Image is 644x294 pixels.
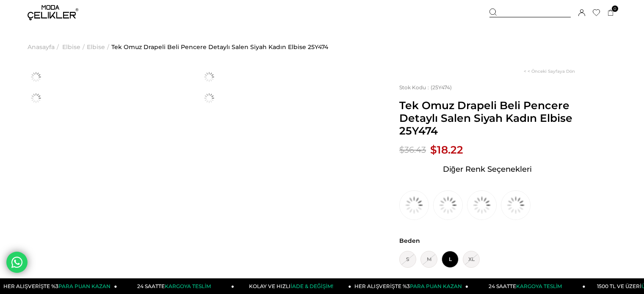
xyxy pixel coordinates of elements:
a: 24 SAATTEKARGOYA TESLİM [468,278,586,294]
a: 24 SAATTEKARGOYA TESLİM [117,278,235,294]
span: XL [463,251,480,268]
img: Salen elbise 25Y474 [201,90,218,107]
a: HER ALIŞVERİŞTE %3PARA PUAN KAZAN [351,278,469,294]
img: Tek Omuz Drapeli Beli Pencere Detaylı Salen Lacivert Kadın Elbise 25Y474 [433,190,463,220]
span: 0 [612,5,618,12]
span: L [442,251,459,268]
span: PARA PUAN KAZAN [58,283,111,289]
img: Tek Omuz Drapeli Beli Pencere Detaylı Salen Lila Kadın Elbise 25Y474 [467,190,497,220]
span: Tek Omuz Drapeli Beli Pencere Detaylı Salen Siyah Kadın Elbise 25Y474 [399,99,575,137]
li: > [87,25,111,69]
a: < < Önceki Sayfaya Dön [524,69,575,74]
img: logo [28,5,78,20]
a: Anasayfa [28,25,55,69]
img: Salen elbise 25Y474 [28,90,44,107]
a: 0 [608,10,614,16]
a: Tek Omuz Drapeli Beli Pencere Detaylı Salen Siyah Kadın Elbise 25Y474 [111,25,328,69]
a: Elbise [62,25,80,69]
span: $18.22 [430,143,463,156]
a: Elbise [87,25,105,69]
span: (25Y474) [399,84,452,91]
span: KARGOYA TESLİM [516,283,562,289]
span: Stok Kodu [399,84,431,91]
img: Salen elbise 25Y474 [28,69,44,85]
a: KOLAY VE HIZLIİADE & DEĞİŞİM! [234,278,351,294]
li: > [62,25,87,69]
span: M [420,251,437,268]
span: Diğer Renk Seçenekleri [443,162,532,176]
span: PARA PUAN KAZAN [410,283,462,289]
img: Salen elbise 25Y474 [201,69,218,85]
span: İADE & DEĞİŞİM! [290,283,333,289]
img: Tek Omuz Drapeli Beli Pencere Detaylı Salen Bej Kadın Elbise 25Y474 [399,190,429,220]
li: > [28,25,61,69]
span: S [399,251,416,268]
span: $36.43 [399,143,426,156]
img: Tek Omuz Drapeli Beli Pencere Detaylı Salen Haki Kadın Elbise 25Y474 [501,190,531,220]
span: Beden [399,237,575,245]
span: KARGOYA TESLİM [165,283,210,289]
